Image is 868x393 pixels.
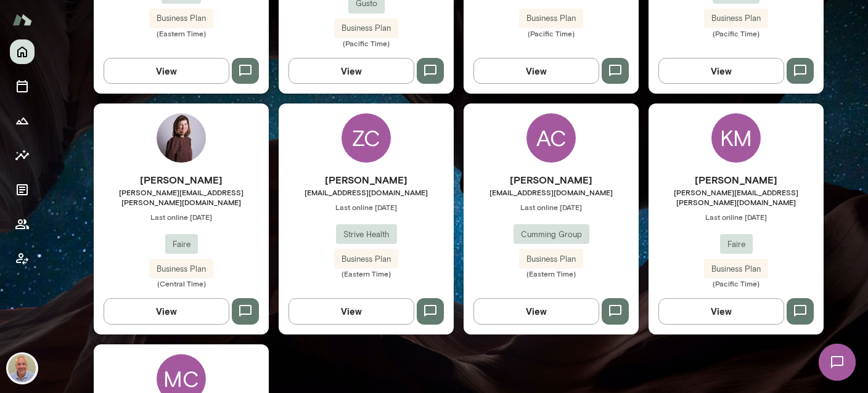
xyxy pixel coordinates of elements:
[10,143,35,168] button: Insights
[7,354,37,383] img: Marc Friedman
[279,202,454,212] span: Last online [DATE]
[104,58,229,84] button: View
[12,8,32,31] img: Mento
[10,177,35,202] button: Documents
[649,212,824,222] span: Last online [DATE]
[464,187,639,197] span: [EMAIL_ADDRESS][DOMAIN_NAME]
[514,229,589,241] span: Cumming Group
[94,278,269,288] span: (Central Time)
[342,113,391,163] div: ZC
[649,28,824,38] span: (Pacific Time)
[464,28,639,38] span: (Pacific Time)
[519,253,583,265] span: Business Plan
[94,28,269,38] span: (Eastern Time)
[649,187,824,207] span: [PERSON_NAME][EMAIL_ADDRESS][PERSON_NAME][DOMAIN_NAME]
[279,187,454,197] span: [EMAIL_ADDRESS][DOMAIN_NAME]
[334,22,398,34] span: Business Plan
[649,278,824,288] span: (Pacific Time)
[165,238,198,251] span: Faire
[649,172,824,187] h6: [PERSON_NAME]
[336,229,397,241] span: Strive Health
[94,187,269,207] span: [PERSON_NAME][EMAIL_ADDRESS][PERSON_NAME][DOMAIN_NAME]
[10,108,35,133] button: Growth Plan
[94,212,269,222] span: Last online [DATE]
[149,263,213,275] span: Business Plan
[711,113,761,163] div: KM
[279,38,454,48] span: (Pacific Time)
[94,172,269,187] h6: [PERSON_NAME]
[289,58,414,84] button: View
[289,298,414,324] button: View
[279,172,454,187] h6: [PERSON_NAME]
[658,298,784,324] button: View
[464,269,639,278] span: (Eastern Time)
[720,238,753,251] span: Faire
[704,12,768,25] span: Business Plan
[10,74,35,99] button: Sessions
[519,12,583,25] span: Business Plan
[473,58,599,84] button: View
[473,298,599,324] button: View
[334,253,398,265] span: Business Plan
[149,12,213,25] span: Business Plan
[157,113,206,163] img: Kristina Popova-Boasso
[464,202,639,212] span: Last online [DATE]
[658,58,784,84] button: View
[704,263,768,275] span: Business Plan
[10,39,35,64] button: Home
[10,212,35,237] button: Members
[464,172,639,187] h6: [PERSON_NAME]
[526,113,576,163] div: AC
[10,246,35,271] button: Client app
[104,298,229,324] button: View
[279,269,454,278] span: (Eastern Time)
